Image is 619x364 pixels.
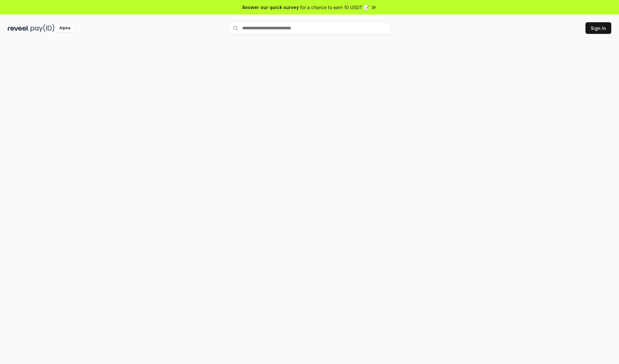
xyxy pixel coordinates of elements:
div: Alpha [56,24,74,32]
img: reveel_dark [8,24,29,32]
button: Sign In [585,22,611,34]
span: for a chance to earn 10 USDT 📝 [300,4,369,11]
span: Answer our quick survey [242,4,299,11]
img: pay_id [31,24,54,32]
